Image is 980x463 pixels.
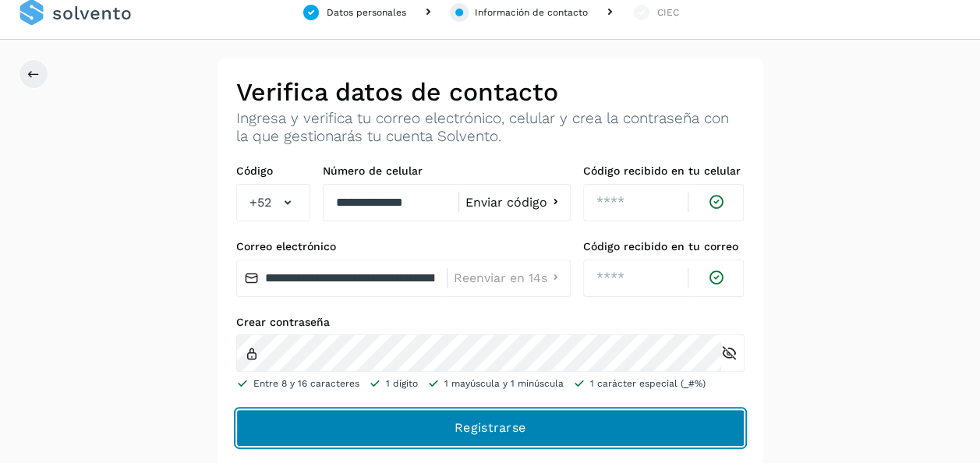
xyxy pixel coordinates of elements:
span: Registrarse [455,419,525,436]
button: Enviar código [465,194,564,210]
span: Enviar código [465,196,547,209]
div: CIEC [657,5,679,19]
label: Correo electrónico [236,240,571,253]
button: Registrarse [236,409,745,447]
span: Reenviar en 14s [454,272,547,285]
p: Ingresa y verifica tu correo electrónico, celular y crea la contraseña con la que gestionarás tu ... [236,110,745,146]
label: Crear contraseña [236,316,745,329]
li: 1 mayúscula y 1 minúscula [427,376,564,391]
div: Datos personales [327,5,406,19]
span: +52 [249,193,271,212]
div: Información de contacto [475,5,588,19]
h2: Verifica datos de contacto [236,77,745,107]
li: 1 dígito [369,376,418,391]
label: Código [236,164,310,178]
label: Código recibido en tu correo [583,240,745,253]
label: Código recibido en tu celular [583,164,745,178]
li: 1 carácter especial (_#%) [573,376,706,391]
button: Reenviar en 14s [454,270,564,286]
label: Número de celular [323,164,571,178]
li: Entre 8 y 16 caracteres [236,376,359,391]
